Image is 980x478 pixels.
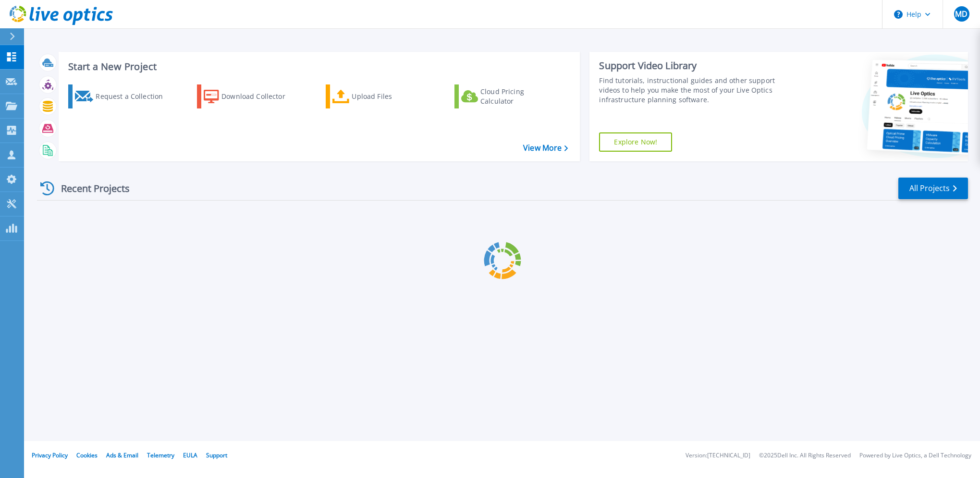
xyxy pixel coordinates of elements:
[599,76,793,105] div: Find tutorials, instructional guides and other support videos to help you make the most of your L...
[454,84,562,108] a: Cloud Pricing Calculator
[523,143,568,153] a: View More
[599,60,793,72] div: Support Video Library
[37,177,143,200] div: Recent Projects
[197,84,304,108] a: Download Collector
[32,451,68,459] a: Privacy Policy
[898,178,968,199] a: All Projects
[599,132,672,152] a: Explore Now!
[76,451,98,459] a: Cookies
[106,451,138,459] a: Ads & Email
[68,84,175,108] a: Request a Collection
[480,87,557,106] div: Cloud Pricing Calculator
[68,61,568,72] h3: Start a New Project
[352,87,429,106] div: Upload Files
[183,451,197,459] a: EULA
[759,453,851,459] li: © 2025 Dell Inc. All Rights Reserved
[686,453,750,459] li: Version: [TECHNICAL_ID]
[147,451,174,459] a: Telemetry
[955,10,968,18] span: MD
[859,453,971,459] li: Powered by Live Optics, a Dell Technology
[206,451,227,459] a: Support
[96,87,172,106] div: Request a Collection
[326,84,433,108] a: Upload Files
[221,87,298,106] div: Download Collector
